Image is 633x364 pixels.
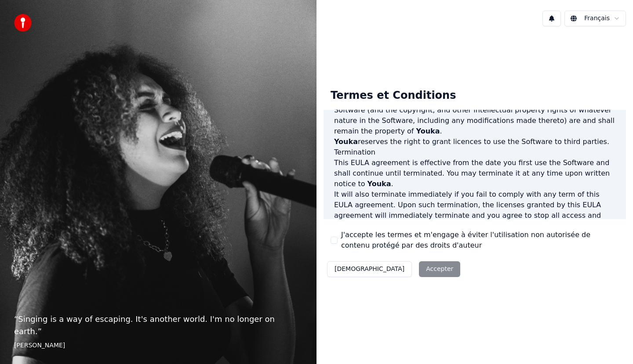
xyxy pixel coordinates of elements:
p: It will also terminate immediately if you fail to comply with any term of this EULA agreement. Up... [334,189,615,242]
label: J'accepte les termes et m'engage à éviter l'utilisation non autorisée de contenu protégé par des ... [341,230,619,251]
div: Termes et Conditions [324,82,463,110]
footer: [PERSON_NAME] [14,341,302,350]
button: [DEMOGRAPHIC_DATA] [327,261,412,277]
span: Youka [367,180,391,188]
p: This EULA agreement is effective from the date you first use the Software and shall continue unti... [334,158,615,189]
p: shall at all times retain ownership of the Software as originally downloaded by you and all subse... [334,84,615,137]
img: youka [14,14,32,32]
span: Youka [416,127,440,135]
h3: Termination [334,147,615,158]
p: “ Singing is a way of escaping. It's another world. I'm no longer on earth. ” [14,313,302,338]
span: Youka [334,137,358,146]
p: reserves the right to grant licences to use the Software to third parties. [334,137,615,147]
